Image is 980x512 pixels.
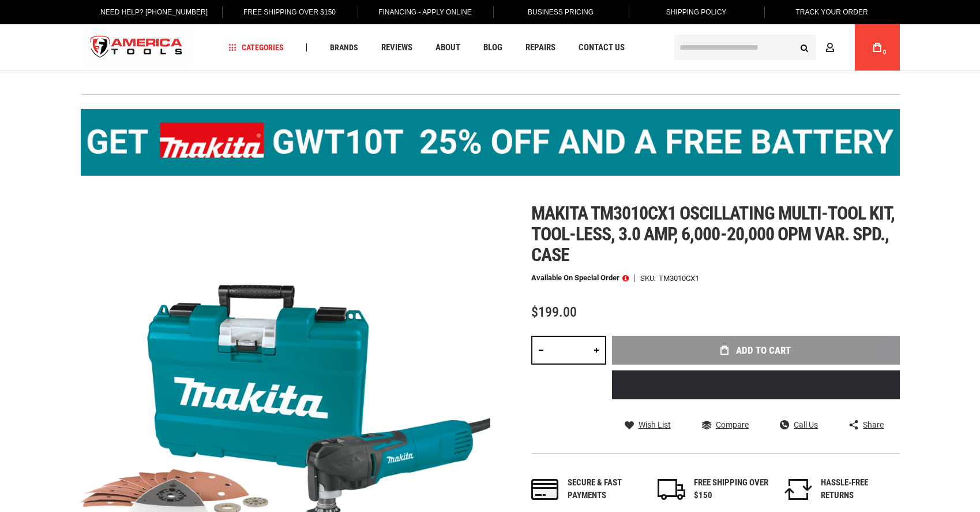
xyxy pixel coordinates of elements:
span: Contact Us [579,43,625,52]
a: Contact Us [573,40,630,55]
img: America Tools [81,26,193,69]
span: Makita tm3010cx1 oscillating multi-tool kit, tool-less, 3.0 amp, 6,000-20,000 opm var. spd., case [531,202,895,266]
span: $199.00 [531,304,577,320]
a: Blog [478,40,508,55]
p: Available on Special Order [531,274,629,282]
a: Repairs [520,40,561,55]
a: 0 [866,24,888,71]
span: Compare [716,421,749,429]
span: Share [863,421,884,429]
div: FREE SHIPPING OVER $150 [694,477,769,502]
span: Reviews [381,43,412,52]
span: Brands [330,43,358,51]
span: Wish List [639,421,671,429]
a: Compare [702,420,749,430]
a: About [430,40,465,55]
a: Reviews [376,40,418,55]
div: HASSLE-FREE RETURNS [821,477,896,502]
strong: SKU [640,274,659,282]
span: Shipping Policy [666,8,727,16]
img: returns [784,479,812,500]
img: shipping [658,479,685,500]
span: Blog [483,43,502,52]
a: Brands [325,40,363,55]
a: Wish List [625,420,671,430]
span: Repairs [525,43,555,52]
span: About [435,43,460,52]
button: Search [794,36,816,58]
a: Categories [223,40,289,55]
span: Call Us [794,421,818,429]
img: BOGO: Buy the Makita® XGT IMpact Wrench (GWT10T), get the BL4040 4ah Battery FREE! [81,109,900,176]
a: store logo [81,26,193,69]
img: payments [531,479,559,500]
div: TM3010CX1 [659,274,699,282]
div: Secure & fast payments [568,477,643,502]
span: 0 [883,49,887,55]
a: Call Us [780,420,818,430]
span: Categories [228,43,284,51]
